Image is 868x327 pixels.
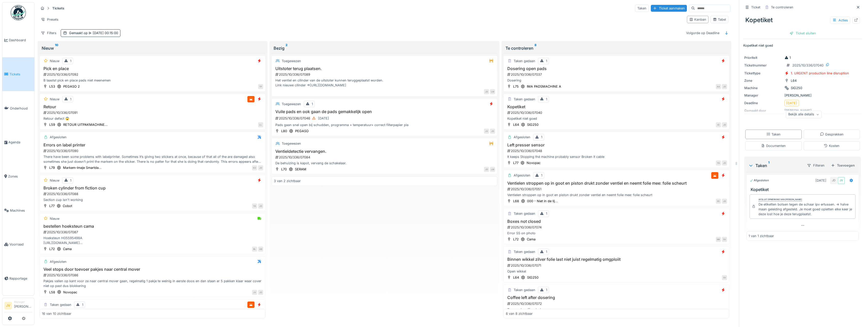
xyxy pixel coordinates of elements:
sup: 2 [286,45,288,51]
strong: Tickets [50,6,66,11]
div: 1 van 1 zichtbaar [749,234,774,238]
div: SIG250 [527,122,539,127]
div: Taken gedaan [514,97,535,102]
div: JD [830,177,837,184]
h3: Ventielen stroppen op in goot en piston drukt zonder ventiel en neemt folie mee: folie scheurt [506,181,727,186]
div: Tickettype [744,71,782,76]
div: [DATE] [786,101,797,105]
h3: bestellen hoeksteun cama [42,224,263,229]
div: Toegewezen [282,141,301,146]
div: L58 [49,290,55,295]
div: JD [722,160,727,166]
div: AA [716,84,721,89]
div: Retour defect 😱 [42,116,263,121]
div: 2025/10/336/07040 [507,110,727,115]
h3: Errors on label printer [42,143,263,147]
div: 2025/10/336/07071 [507,263,727,268]
div: YA [716,160,721,166]
div: Taken gedaan [514,211,535,216]
h3: Uitstoter terug plaatsen. [274,66,495,71]
div: LL [258,122,263,127]
div: PEGASO [295,129,309,133]
div: PEGASO 2 [63,84,80,89]
sup: 1 [768,162,769,169]
div: Acties [830,17,850,24]
div: Cama [63,247,72,251]
div: Afgesloten [750,178,769,183]
div: Taken gedaan [514,288,535,292]
div: Afgesloten [514,173,530,178]
div: Kopetiket [743,13,862,27]
div: 8 van 8 zichtbaar [506,311,533,316]
div: Nieuw [42,45,263,51]
div: 1. URGENT production line disruption [791,71,849,76]
div: 16 van 10 zichtbaar [42,311,71,316]
a: JV Manager[PERSON_NAME] [4,300,32,312]
div: It keeps Stopping thé machine probably sensor Broken it cable [506,154,727,159]
div: RETOUR UITPAKMACHINE... [63,122,108,127]
h3: Kopetiket [506,104,727,109]
div: Deadline [744,101,782,105]
div: Taken [635,5,649,12]
div: L77 [49,203,55,208]
span: Onderhoud [10,106,32,111]
div: 1 [546,97,547,102]
div: [DATE] [318,116,329,121]
div: Top much coffee, leaks [506,307,727,312]
div: Cobot [63,203,72,208]
h3: Coffee left after dosering [506,295,727,300]
a: Rapportage [2,262,34,296]
h3: Broken cylinder from fiction cup [42,186,263,190]
div: Te controleren [506,45,727,51]
div: Bekijk alle details [786,111,822,118]
div: Prioriteit [744,55,782,60]
div: Zone [744,78,782,83]
h3: Binnen wikkel zilver folie last niet juist regelmatig omgploiit [506,257,727,262]
div: 2025/10/336/07092 [43,72,263,77]
div: Gesprekken [820,132,844,137]
div: Ticket [751,5,760,10]
div: Ticket sluiten [787,30,818,37]
h3: Boxes not closed [506,219,727,224]
h3: Vuile pads en ook gaan de pads gemakkelijk open [274,109,495,114]
div: JD [258,290,263,295]
li: JV [4,302,12,309]
div: YA [252,203,257,209]
div: Cama [527,237,535,242]
div: L64 [791,78,797,83]
span: Agenda [8,140,32,145]
sup: 10 [55,45,58,51]
div: Afgesloten [50,135,67,140]
div: 2025/10/336/07051 [507,187,727,192]
div: L79 [49,165,55,170]
div: Filteren [805,162,827,169]
div: SV [722,237,727,242]
div: L64 [513,275,519,280]
div: Presets [39,16,61,23]
div: JD [722,122,727,127]
div: Taken [748,162,803,169]
span: Voorraad [9,242,32,247]
div: LM [490,167,495,172]
span: Dashboard [9,38,32,43]
div: 2025/10/336/07091 [43,110,263,115]
div: Kanban [689,17,706,22]
div: JV [484,129,489,134]
div: JV [252,290,257,295]
div: L72 [49,247,55,251]
sup: 8 [534,45,536,51]
div: Taken gedaan [50,302,71,307]
div: 1 [541,135,542,140]
div: Pads gaan snel open bij schudden, programma + temperatuur+ correct filterpapier pla [274,122,495,127]
div: JD [484,89,489,94]
div: L77 [513,160,518,165]
div: Ticketnummer [744,63,782,68]
div: Manager [14,300,32,304]
div: [PERSON_NAME] [744,93,861,98]
div: 1 [546,211,547,216]
div: L70 [281,167,287,172]
div: 2025/10/336/07084 [275,155,495,160]
div: Dosering [506,78,727,83]
div: 1 [312,102,313,106]
div: LM [490,89,495,94]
